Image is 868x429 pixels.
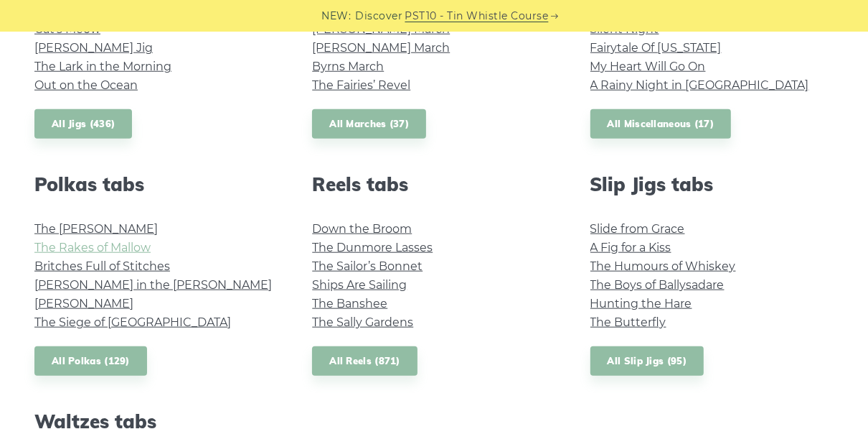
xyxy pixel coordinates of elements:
[590,60,706,73] a: My Heart Will Go On
[312,259,423,273] a: The Sailor’s Bonnet
[590,315,666,329] a: The Butterfly
[590,78,809,92] a: A Rainy Night in [GEOGRAPHIC_DATA]
[34,41,153,55] a: [PERSON_NAME] Jig
[34,346,147,376] a: All Polkas (129)
[34,241,151,254] a: The Rakes of Mallow
[312,241,433,254] a: The Dunmore Lasses
[322,8,352,24] span: NEW:
[312,173,555,195] h2: Reels tabs
[590,173,834,195] h2: Slip Jigs tabs
[34,109,132,139] a: All Jigs (436)
[34,60,171,73] a: The Lark in the Morning
[590,297,692,310] a: Hunting the Hare
[590,241,671,254] a: A Fig for a Kiss
[590,346,704,376] a: All Slip Jigs (95)
[590,109,732,139] a: All Miscellaneous (17)
[356,8,403,24] span: Discover
[312,109,426,139] a: All Marches (37)
[590,222,685,236] a: Slide from Grace
[312,41,450,55] a: [PERSON_NAME] March
[312,60,384,73] a: Byrns March
[312,222,412,236] a: Down the Broom
[312,78,410,92] a: The Fairies’ Revel
[34,278,272,292] a: [PERSON_NAME] in the [PERSON_NAME]
[312,278,407,292] a: Ships Are Sailing
[312,346,418,376] a: All Reels (871)
[34,222,158,236] a: The [PERSON_NAME]
[405,8,549,24] a: PST10 - Tin Whistle Course
[34,315,231,329] a: The Siege of [GEOGRAPHIC_DATA]
[34,259,170,273] a: Britches Full of Stitches
[312,297,387,310] a: The Banshee
[590,278,725,292] a: The Boys of Ballysadare
[312,315,413,329] a: The Sally Gardens
[34,297,133,310] a: [PERSON_NAME]
[590,259,736,273] a: The Humours of Whiskey
[34,78,138,92] a: Out on the Ocean
[590,41,722,55] a: Fairytale Of [US_STATE]
[34,173,278,195] h2: Polkas tabs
